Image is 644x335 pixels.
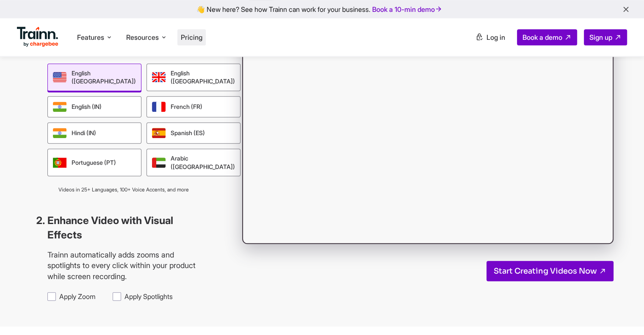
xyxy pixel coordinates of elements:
[370,3,444,15] a: Book a 10-min demo
[47,122,141,144] div: Hindi (IN)
[77,33,104,42] span: Features
[152,102,166,112] img: french | Trainn
[602,294,644,335] iframe: Chat Widget
[53,102,66,112] img: indian english | Trainn
[47,64,141,91] div: English ([GEOGRAPHIC_DATA])
[47,149,141,176] div: Portuguese (PT)
[522,33,562,42] span: Book a demo
[517,29,577,45] a: Book a demo
[53,72,66,82] img: us english | Trainn
[53,128,66,138] img: hindi | Trainn
[47,249,200,282] p: Trainn automatically adds zooms and spotlights to every click within your product while screen re...
[486,261,614,281] a: Start Creating Videos Now
[152,72,166,82] img: uk english | Trainn
[17,27,58,47] img: Trainn Logo
[59,292,96,301] span: Apply Zoom
[146,64,240,91] div: English ([GEOGRAPHIC_DATA])
[470,30,510,45] a: Log in
[486,33,505,42] span: Log in
[47,96,141,117] div: English (IN)
[181,33,202,42] a: Pricing
[584,29,627,45] a: Sign up
[47,186,200,193] p: Videos in 25+ Languages, 100+ Voice Accents, and more
[53,158,66,168] img: portugese | Trainn
[146,122,240,144] div: Spanish (ES)
[589,33,612,42] span: Sign up
[47,213,200,242] h3: Enhance Video with Visual Effects
[126,33,159,42] span: Resources
[152,128,166,138] img: spanish | Trainn
[152,158,166,168] img: arabic | Trainn
[146,96,240,117] div: French (FR)
[5,5,639,13] div: 👋 New here? See how Trainn can work for your business.
[124,292,173,301] span: Apply Spotlights
[146,149,240,176] div: Arabic ([GEOGRAPHIC_DATA])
